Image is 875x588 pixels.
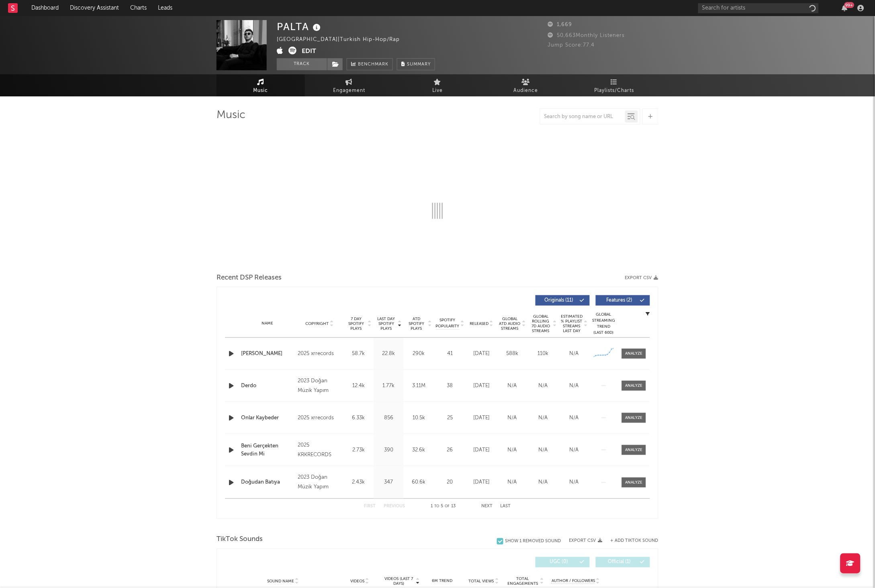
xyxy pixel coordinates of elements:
span: Features ( 2 ) [601,298,638,303]
span: Author / Followers [552,579,595,584]
div: [DATE] [468,414,495,422]
span: Total Engagements [507,577,539,586]
a: Derdo [241,382,294,390]
span: Global Rolling 7D Audio Streams [530,314,552,333]
span: ATD Spotify Plays [406,316,427,331]
button: Last [501,504,511,509]
a: [PERSON_NAME] [241,350,294,358]
button: 99+ [842,5,848,11]
span: Playlists/Charts [595,86,634,96]
div: 38 [436,382,464,390]
div: 2023 Doğan Müzik Yapım [298,376,341,396]
div: 41 [436,350,464,358]
div: N/A [499,478,526,486]
div: Show 1 Removed Sound [505,539,561,544]
div: [DATE] [468,478,495,486]
input: Search for artists [698,3,819,13]
div: 1 5 13 [421,502,465,512]
button: Track [277,58,327,70]
div: N/A [561,350,588,358]
div: 2025 xrrecords [298,349,341,359]
div: [DATE] [468,382,495,390]
span: Live [432,86,443,96]
div: N/A [561,382,588,390]
div: 3.11M [406,382,432,390]
div: 6.33k [346,414,372,422]
div: N/A [499,446,526,454]
button: Next [481,504,493,509]
div: N/A [530,414,557,422]
a: Music [217,74,305,96]
button: UGC(0) [536,557,590,568]
button: Previous [384,504,405,509]
a: Beni̇ Gerçekten Sevdi̇n Mi̇ [241,442,294,458]
div: 2023 Doğan Müzik Yapım [298,473,341,492]
div: 25 [436,414,464,422]
a: Onlar Kaybeder [241,414,294,422]
div: PALTA [277,20,323,33]
div: 390 [376,446,402,454]
span: Global ATD Audio Streams [499,316,521,331]
span: Released [470,321,489,326]
button: Originals(11) [536,295,590,306]
span: Audience [514,86,538,96]
a: Engagement [305,74,393,96]
div: 99 + [844,2,855,8]
span: Total Views [469,579,494,584]
span: Originals ( 11 ) [541,298,578,303]
div: 2025 xrrecords [298,413,341,423]
span: to [434,505,439,508]
span: of [445,505,450,508]
div: 10.5k [406,414,432,422]
a: Benchmark [347,58,393,70]
span: Videos (last 7 days) [382,577,415,586]
span: Music [254,86,268,96]
div: Global Streaming Trend (Last 60D) [592,312,616,336]
button: + Add TikTok Sound [611,539,658,543]
div: 22.8k [376,350,402,358]
div: 588k [499,350,526,358]
div: 290k [406,350,432,358]
button: Export CSV [569,539,603,543]
span: Sound Name [267,579,294,584]
div: 347 [376,478,402,486]
div: N/A [499,414,526,422]
div: [DATE] [468,350,495,358]
div: N/A [530,446,557,454]
a: Doğudan Batıya [241,478,294,486]
button: Export CSV [625,276,658,280]
span: 50,663 Monthly Listeners [548,33,625,38]
input: Search by song name or URL [540,114,625,120]
span: Recent DSP Releases [217,273,282,283]
div: [DATE] [468,446,495,454]
div: 58.7k [346,350,372,358]
span: Copyright [305,321,329,326]
button: + Add TikTok Sound [603,539,658,543]
div: N/A [561,414,588,422]
span: Engagement [333,86,365,96]
span: Videos [350,579,364,584]
div: 110k [530,350,557,358]
div: N/A [561,446,588,454]
div: 856 [376,414,402,422]
span: Summary [407,62,431,67]
div: 6M Trend [424,578,461,584]
span: Jump Score: 77.4 [548,43,595,48]
div: 26 [436,446,464,454]
span: UGC ( 0 ) [541,560,578,565]
span: Spotify Popularity [436,317,460,329]
div: 2.73k [346,446,372,454]
span: Last Day Spotify Plays [376,316,397,331]
div: N/A [561,478,588,486]
span: Benchmark [358,60,388,69]
button: Edit [302,47,316,57]
span: Official ( 1 ) [601,560,638,565]
div: [GEOGRAPHIC_DATA] | Turkish Hip-Hop/Rap [277,35,409,45]
div: Name [241,321,294,327]
div: 12.4k [346,382,372,390]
